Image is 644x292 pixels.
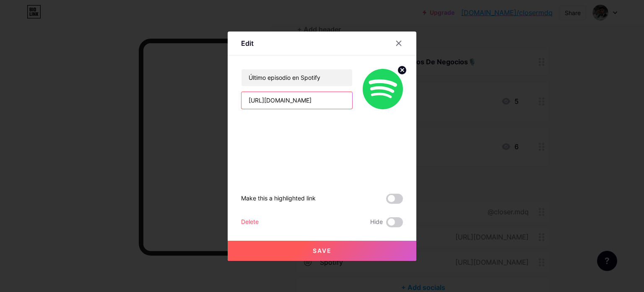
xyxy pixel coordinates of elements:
button: Save [228,241,416,261]
span: Hide [370,217,383,227]
div: Make this a highlighted link [241,194,316,204]
div: Edit [241,38,254,48]
input: Title [241,69,352,86]
input: URL [241,92,352,109]
div: Delete [241,217,259,227]
img: link_thumbnail [363,69,403,109]
span: Save [313,247,332,254]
